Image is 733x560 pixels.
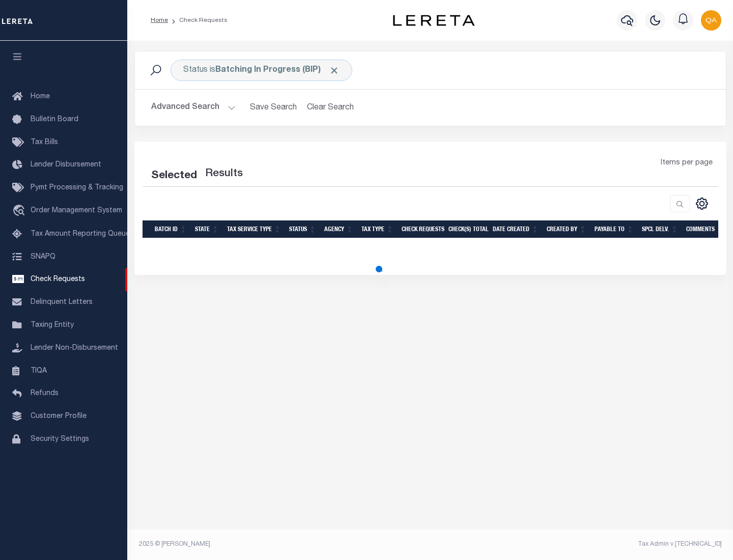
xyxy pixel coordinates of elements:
[438,540,722,549] div: Tax Admin v.[TECHNICAL_ID]
[444,220,489,238] th: Check(s) Total
[489,220,543,238] th: Date Created
[151,98,236,118] button: Advanced Search
[329,65,340,76] span: Click to Remove
[398,220,444,238] th: Check Requests
[12,205,29,218] i: travel_explore
[151,168,197,184] div: Selected
[31,93,50,100] span: Home
[191,220,223,238] th: State
[320,220,357,238] th: Agency
[357,220,398,238] th: Tax Type
[244,98,303,118] button: Save Search
[31,413,87,420] span: Customer Profile
[701,10,721,31] img: svg+xml;base64,PHN2ZyB4bWxucz0iaHR0cDovL3d3dy53My5vcmcvMjAwMC9zdmciIHBvaW50ZXItZXZlbnRzPSJub25lIi...
[393,15,474,26] img: logo-dark.svg
[31,299,93,306] span: Delinquent Letters
[151,17,168,23] a: Home
[31,116,78,123] span: Bulletin Board
[31,253,55,260] span: SNAPQ
[31,322,74,329] span: Taxing Entity
[168,16,228,25] li: Check Requests
[638,220,682,238] th: Spcl Delv.
[590,220,638,238] th: Payable To
[223,220,285,238] th: Tax Service Type
[303,98,358,118] button: Clear Search
[31,367,47,374] span: TIQA
[151,220,191,238] th: Batch Id
[205,166,243,182] label: Results
[682,220,728,238] th: Comments
[171,60,352,81] div: Click to Edit
[31,207,122,214] span: Order Management System
[285,220,320,238] th: Status
[31,139,58,146] span: Tax Bills
[543,220,590,238] th: Created By
[31,345,118,352] span: Lender Non-Disbursement
[215,66,340,74] b: Batching In Progress (BIP)
[31,276,85,283] span: Check Requests
[31,436,89,443] span: Security Settings
[31,390,59,397] span: Refunds
[31,231,130,238] span: Tax Amount Reporting Queue
[31,184,123,191] span: Pymt Processing & Tracking
[131,540,431,549] div: 2025 © [PERSON_NAME].
[31,161,101,169] span: Lender Disbursement
[661,158,713,169] span: Items per page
